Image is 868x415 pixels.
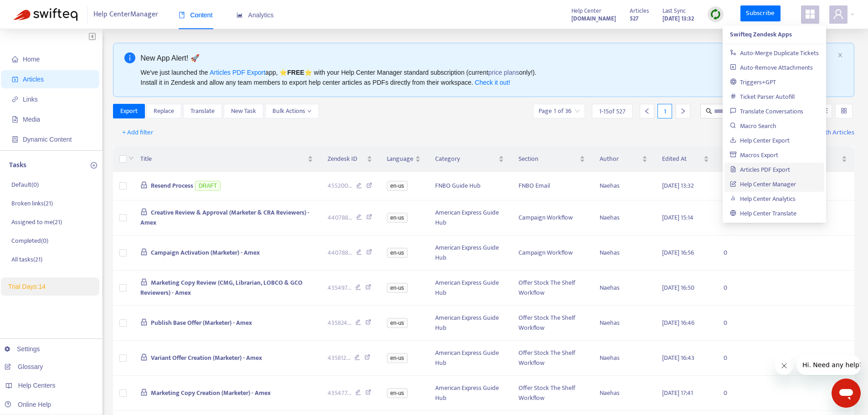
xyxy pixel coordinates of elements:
td: Naehas [592,376,655,411]
span: user [833,9,844,20]
a: Auto-Merge Duplicate Tickets [730,48,819,58]
td: 0 [716,341,753,376]
td: 0 [716,306,753,341]
span: [DATE] 16:43 [662,353,694,363]
a: price plans [488,69,519,76]
span: en-us [387,353,408,363]
span: Articles [23,76,44,83]
p: Default ( 0 ) [11,180,39,190]
a: Ticket Parser Autofill [730,92,795,102]
a: Subscribe [740,5,781,22]
span: Campaign Activation (Marketer) - Amex [151,247,260,258]
td: 0 [716,172,753,200]
a: Articles PDF Export [210,69,265,76]
div: New App Alert! 🚀 [141,52,834,64]
a: Online Help [5,401,51,408]
td: Offer Stock The Shelf Workflow [511,376,593,411]
button: Translate [183,104,222,118]
th: Edited At [655,147,717,172]
span: [DATE] 16:56 [662,247,694,258]
td: American Express Guide Hub [428,306,511,341]
td: American Express Guide Hub [428,341,511,376]
span: account-book [12,76,18,82]
td: Offer Stock The Shelf Workflow [511,341,593,376]
th: Section [511,147,593,172]
span: Zendesk ID [328,154,365,164]
span: Edited At [662,154,702,164]
b: FREE [287,69,304,76]
span: Variant Offer Creation (Marketer) - Amex [151,353,262,363]
a: Help Center Translate [730,208,796,219]
span: [DATE] 16:46 [662,318,694,328]
span: en-us [387,388,408,398]
p: All tasks ( 21 ) [11,255,42,264]
span: en-us [387,318,408,328]
td: American Express Guide Hub [428,200,511,236]
iframe: Button to launch messaging window [832,379,861,408]
span: Help Centers [18,382,56,389]
a: Macros Export [730,150,778,160]
a: Translate Conversations [730,106,803,117]
span: right [680,108,686,114]
span: New Task [231,106,256,116]
th: Category [428,147,511,172]
a: Macro Search [730,121,776,131]
td: FNBO Guide Hub [428,172,511,200]
span: 455200 ... [328,181,352,191]
span: appstore [805,9,816,20]
div: We've just launched the app, ⭐ ⭐️ with your Help Center Manager standard subscription (current on... [141,67,834,87]
span: 440788 ... [328,213,352,223]
iframe: Close message [775,357,793,375]
span: Hi. Need any help? [5,6,66,14]
span: container [12,136,18,143]
td: FNBO Email [511,172,593,200]
span: area-chart [236,12,243,18]
span: 435812 ... [328,353,350,363]
th: Tasks [716,147,753,172]
span: [DATE] 13:32 [662,180,694,191]
span: down [128,155,134,161]
span: lock [140,354,148,361]
th: Language [380,147,428,172]
p: Completed ( 0 ) [11,236,48,246]
span: search [706,108,712,114]
span: Resend Process [151,180,193,191]
div: 1 [657,104,672,118]
span: plus-circle [91,162,97,169]
span: file-image [12,116,18,123]
td: Offer Stock The Shelf Workflow [511,271,593,306]
td: 0 [716,200,753,236]
span: Marketing Copy Creation (Marketer) - Amex [151,388,271,398]
p: Tasks [9,160,26,171]
span: DRAFT [195,181,221,191]
td: Campaign Workflow [511,236,593,271]
span: Help Center Manager [93,6,158,23]
a: [DOMAIN_NAME] [571,13,616,24]
td: Naehas [592,172,655,200]
td: Naehas [592,341,655,376]
span: Bulk Actions [272,106,312,116]
td: 0 [716,236,753,271]
a: Help Center Analytics [730,194,796,204]
span: en-us [387,248,408,258]
span: Articles [630,6,649,16]
button: Replace [146,104,181,118]
span: book [179,12,185,18]
span: 440788 ... [328,248,352,258]
span: Last Sync [663,6,686,16]
span: close [837,52,843,58]
span: 1 - 15 of 527 [599,107,626,116]
a: Help Center Export [730,135,790,146]
span: Title [140,154,306,164]
span: info-circle [124,52,135,63]
span: link [12,96,18,102]
span: 435824 ... [328,318,351,328]
span: Category [435,154,497,164]
span: Dynamic Content [23,136,72,143]
span: Section [519,154,578,164]
span: down [307,109,312,113]
span: Author [600,154,640,164]
span: Replace [154,106,174,116]
span: lock [140,318,148,326]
